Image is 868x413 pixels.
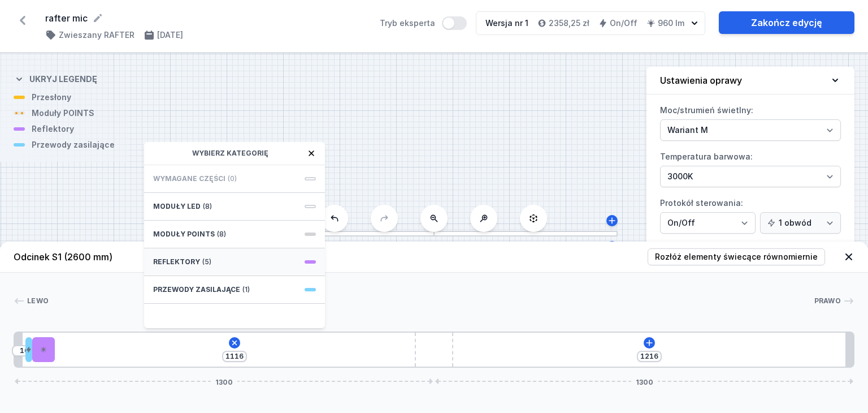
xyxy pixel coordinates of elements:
input: Wymiar [mm] [15,346,33,355]
div: Power connection box with cable for RAFTER on/off - set 1.5m. [25,337,32,362]
span: Wymagane części [153,174,225,183]
button: Ukryj legendę [14,64,97,92]
button: Edytuj nazwę projektu [92,12,103,24]
label: Moc/strumień świetlny: [660,101,841,141]
label: Protokół sterowania: [660,194,841,234]
label: Temperatura barwowa: [660,148,841,187]
h4: Ustawienia oprawy [660,74,742,87]
button: Wersja nr 12358,25 złOn/Off960 lm [476,11,705,35]
button: Dodaj element [227,335,242,351]
span: Moduły POINTS [153,230,215,239]
input: Wymiar [mm] [225,352,244,361]
select: Protokół sterowania: [660,212,756,234]
button: Rozłóż elementy świecące równomiernie [648,248,825,265]
span: Lewo [27,296,49,306]
div: Wersja nr 1 [485,18,528,29]
h4: [DATE] [157,29,183,41]
input: Wymiar [mm] [640,352,658,361]
span: (2600 mm) [64,251,112,263]
button: Tryb eksperta [442,16,467,30]
button: Zamknij okno [307,149,316,158]
select: Protokół sterowania: [760,212,841,234]
h4: On/Off [610,18,637,29]
span: Wybierz kategorię [192,149,268,158]
span: 1300 [631,378,658,385]
h4: 2358,25 zł [549,18,589,29]
select: Moc/strumień świetlny: [660,119,841,141]
h4: Ukryj legendę [29,74,97,85]
span: 1300 [211,378,237,385]
span: (8) [217,230,226,239]
span: (8) [203,202,212,211]
label: Tryb eksperta [380,16,467,30]
span: (0) [228,174,237,183]
span: Rozłóż elementy świecące równomiernie [655,251,818,263]
button: Dodaj element [644,337,655,349]
span: Reflektory [153,257,200,266]
select: Temperatura barwowa: [660,166,841,187]
h4: Zwieszany RAFTER [59,29,134,41]
span: (5) [202,257,211,266]
form: rafter mic [45,11,366,25]
h4: Odcinek S1 [14,250,112,264]
a: Zakończ edycję [719,11,854,34]
label: Kolor: [660,240,841,280]
h4: 960 lm [658,18,684,29]
span: (1) [242,285,250,294]
button: Ustawienia oprawy [646,67,854,94]
span: Prawo [814,296,841,306]
span: Moduły LED [153,202,201,211]
span: Przewody zasilające [153,285,240,294]
div: PET next module 35° [32,337,55,362]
